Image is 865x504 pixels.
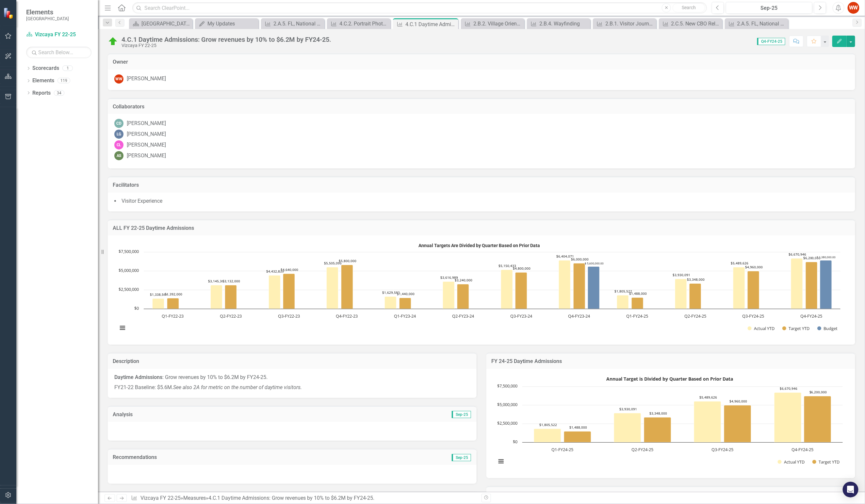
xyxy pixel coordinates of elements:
text: Q3-FY24-25 [712,447,734,452]
text: $5,489,626 [699,395,717,400]
text: $5,000,000 [119,267,139,273]
text: $5,800,000 [339,259,356,263]
text: Annual Targets Are Divided by Quarter Based on Prior Data [418,243,540,248]
path: Q3-FY23-24, 5,150,433.48. Actual YTD. [501,270,513,309]
text: $4,432,839 [266,269,284,274]
text: $4,960,000 [729,399,747,403]
path: Q4-FY24-25, 6,200,000. Target YTD. [806,262,818,309]
text: $3,240,000 [455,278,472,282]
text: $2,500,000 [119,286,139,292]
g: Actual YTD, bar series 1 of 2 with 4 bars. [534,392,802,442]
text: $0 [134,305,139,311]
text: $3,132,000 [222,279,240,283]
div: 2.C.5. New CBO Relationships: 6 organizations [671,20,721,28]
text: Q4-FY24-25 [792,447,814,452]
button: Show Actual YTD [778,459,805,465]
div: 2.B.4. Wayfinding [539,20,589,28]
text: Q4-FY22-23 [336,313,358,319]
path: Q3-FY24-25, 4,960,000. Target YTD. [724,405,751,442]
text: $3,348,000 [687,277,705,282]
a: My Updates [197,20,257,28]
span: Visitor Experience [122,198,162,204]
svg: Interactive chart [493,374,846,472]
text: $1,440,000 [397,291,415,296]
path: Q1-FY22-23, 1,392,000. Target YTD. [167,298,179,309]
path: Q1-FY23-24, 1,440,000. Target YTD. [400,298,411,309]
text: Q2-FY24-25 [631,447,653,452]
div: 119 [57,78,70,84]
div: 2.A.5. FL, National & International Daytime Visitor: Maintain [US_STATE] resident visitation. [273,20,323,28]
button: View chart menu, Annual Targets Are Divided by Quarter Based on Prior Data [118,323,127,332]
div: AS [114,151,123,160]
div: 2.B.2. Village Orientation & Program [473,20,523,28]
path: Q1-FY23-24, 1,629,580.25. Actual YTD. [385,297,397,309]
text: $5,000,000 [497,402,517,407]
div: Open Intercom Messenger [843,482,858,497]
text: Q1-FY24-25 [626,313,648,319]
span: Elements [26,8,69,16]
button: View chart menu, Annual Target is Divided by Quarter Based on Prior Data [497,457,506,466]
div: [GEOGRAPHIC_DATA] [141,20,191,28]
div: [PERSON_NAME] [127,131,166,138]
text: $1,338,564 [150,292,168,297]
span: Sep-25 [452,454,471,461]
h3: Description [113,358,472,364]
h3: FY 24-25 Daytime Admissions [491,358,850,364]
text: $7,500,000 [497,383,517,389]
text: Q2-FY23-24 [452,313,474,319]
a: Measures [183,495,206,501]
button: Search [673,3,705,12]
text: $4,640,000 [281,267,298,272]
text: $6,000,000 [571,257,589,261]
button: Show Target YTD [782,325,810,331]
text: $3,348,000 [649,411,667,416]
div: 4.C.1 Daytime Admissions: Grow revenues by 10% to $6.2M by FY24-25. [405,20,457,28]
span: Q4-FY24-25 [757,38,785,45]
div: Annual Targets Are Divided by Quarter Based on Prior Data. Highcharts interactive chart. [114,240,849,338]
text: $3,145,362 [208,279,226,283]
text: $1,488,000 [629,291,647,296]
text: $1,629,580 [382,290,400,295]
path: Q3-FY22-23, 4,640,000. Target YTD. [283,274,295,309]
img: At or Above Target [108,36,118,47]
path: Q3-FY24-25, 5,489,626. Actual YTD. [694,401,721,442]
h3: Collaborators [113,104,850,110]
a: Vizcaya FY 22-25 [26,31,91,39]
g: Budget, bar series 3 of 3 with 12 bars. [173,260,832,309]
text: $ 5,600,000.00 [585,261,604,265]
button: Sep-25 [726,2,812,14]
path: Q1-FY22-23, 1,338,564. Actual YTD. [153,299,164,309]
path: Q1-FY24-25, 1,488,000. Target YTD. [632,298,644,309]
text: Q1-FY23-24 [394,313,416,319]
text: $ 6,380,000.00 [817,255,836,259]
text: $6,200,000 [809,390,827,394]
path: Q4-FY22-23, 5,800,000. Target YTD. [341,265,353,309]
a: 2.C.5. New CBO Relationships: 6 organizations [661,20,721,28]
div: 34 [54,90,64,96]
path: Q2-FY22-23, 3,132,000. Target YTD. [225,285,237,309]
div: 4.C.1 Daytime Admissions: Grow revenues by 10% to $6.2M by FY24-25. [122,36,331,43]
text: $5,150,433 [498,263,516,268]
div: LG [114,130,123,139]
div: [PERSON_NAME] [127,75,166,83]
button: Show Actual YTD [748,325,775,331]
a: Reports [32,89,51,97]
button: Show Target YTD [812,459,840,465]
div: » » [131,495,477,502]
strong: Daytime Admissions [114,374,162,380]
path: Q2-FY24-25, 3,930,091. Actual YTD. [614,413,641,442]
div: WW [848,2,859,14]
path: Q4-FY23-24, 6,000,000. Target YTD. [574,263,585,309]
path: Q2-FY23-24, 3,616,989.25. Actual YTD. [443,282,455,309]
path: Q4-FY23-24, 6,404,070.95. Actual YTD. [559,260,571,309]
div: [PERSON_NAME] [127,152,166,160]
text: $7,500,000 [119,248,139,254]
input: Search Below... [26,47,91,58]
h3: Facilitators [113,182,850,188]
text: $1,805,522 [539,422,557,427]
text: Q2-FY24-25 [684,313,706,319]
em: See also 2A for metric on the number of daytime visitors. [173,384,302,390]
text: $5,489,626 [731,261,748,265]
h3: ALL FY 22-25 Daytime Admissions [113,225,850,231]
div: CL [114,140,123,150]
